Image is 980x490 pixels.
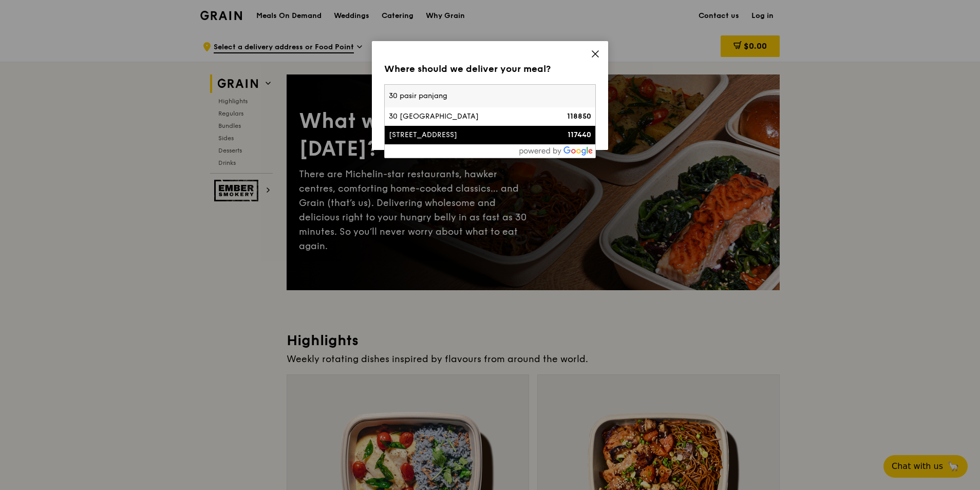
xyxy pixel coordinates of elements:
div: 30 [GEOGRAPHIC_DATA] [389,111,541,122]
img: powered-by-google.60e8a832.png [519,146,593,156]
strong: 117440 [568,130,591,139]
strong: 118850 [567,112,591,121]
div: Where should we deliver your meal? [384,62,596,76]
div: [STREET_ADDRESS] [389,130,541,140]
